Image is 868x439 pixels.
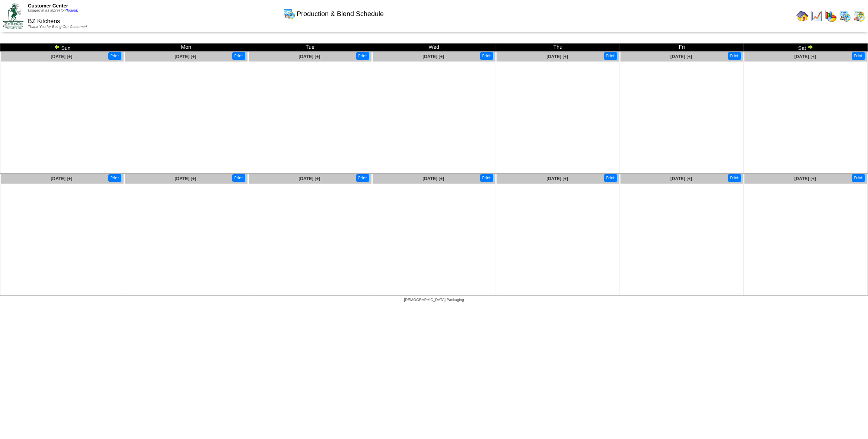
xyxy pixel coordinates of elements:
[480,52,493,60] button: Print
[51,54,72,59] a: [DATE] [+]
[670,54,692,59] a: [DATE] [+]
[811,10,823,22] img: line_graph.gif
[54,44,60,50] img: arrowleft.gif
[3,3,23,28] img: ZoRoCo_Logo(Green%26Foil)%20jpg.webp
[356,52,369,60] button: Print
[620,44,744,52] td: Fri
[744,44,868,52] td: Sat
[825,10,837,22] img: graph.gif
[51,176,72,181] a: [DATE] [+]
[283,8,295,20] img: calendarprod.gif
[794,54,816,59] a: [DATE] [+]
[852,174,865,182] button: Print
[0,44,124,52] td: Sun
[356,174,369,182] button: Print
[853,10,865,22] img: calendarinout.gif
[728,174,741,182] button: Print
[124,44,248,52] td: Mon
[175,176,196,181] a: [DATE] [+]
[728,52,741,60] button: Print
[422,54,444,59] a: [DATE] [+]
[839,10,851,22] img: calendarprod.gif
[797,10,808,22] img: home.gif
[175,54,196,59] a: [DATE] [+]
[670,176,692,181] a: [DATE] [+]
[807,44,813,50] img: arrowright.gif
[852,52,865,60] button: Print
[232,174,245,182] button: Print
[546,176,568,181] a: [DATE] [+]
[297,10,384,18] span: Production & Blend Schedule
[66,9,79,13] a: (logout)
[28,25,87,29] span: Thank You for Being Our Customer!
[108,174,121,182] button: Print
[480,174,493,182] button: Print
[299,176,320,181] a: [DATE] [+]
[604,52,617,60] button: Print
[232,52,245,60] button: Print
[28,9,79,13] span: Logged in as Mpreston
[299,54,320,59] a: [DATE] [+]
[372,44,496,52] td: Wed
[28,3,68,9] span: Customer Center
[794,176,816,181] a: [DATE] [+]
[496,44,620,52] td: Thu
[422,176,444,181] a: [DATE] [+]
[248,44,372,52] td: Tue
[108,52,121,60] button: Print
[28,18,60,25] span: BZ Kitchens
[404,298,464,302] span: [DEMOGRAPHIC_DATA] Packaging
[546,54,568,59] a: [DATE] [+]
[604,174,617,182] button: Print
